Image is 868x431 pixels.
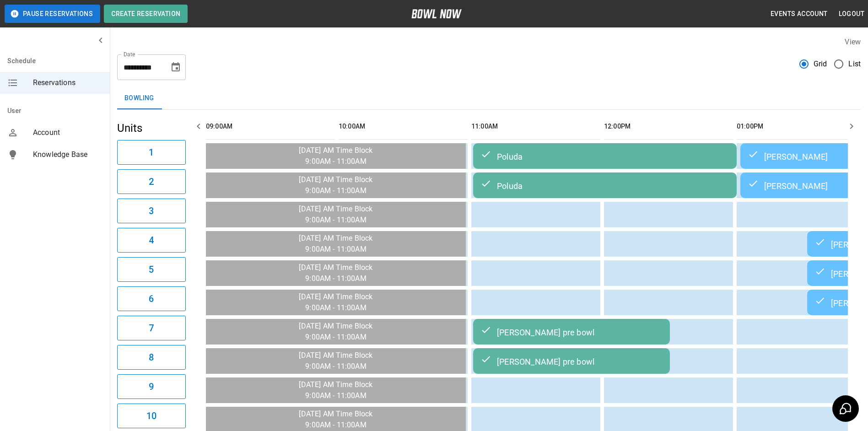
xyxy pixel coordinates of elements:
[117,199,186,223] button: 3
[167,58,185,76] button: Choose date, selected date is Sep 21, 2025
[33,149,102,160] span: Knowledge Base
[480,151,729,162] div: Poluda
[411,9,462,18] img: logo
[480,180,729,191] div: Poluda
[835,5,868,22] button: Logout
[848,59,861,70] span: List
[117,286,186,311] button: 6
[149,204,154,218] h6: 3
[146,409,156,423] h6: 10
[5,5,100,23] button: Pause Reservations
[480,326,663,337] div: [PERSON_NAME] pre bowl
[117,257,186,282] button: 5
[149,291,154,306] h6: 6
[117,169,186,194] button: 2
[206,113,335,140] th: 09:00AM
[117,87,162,109] button: Bowling
[117,316,186,340] button: 7
[117,404,186,428] button: 10
[604,113,733,140] th: 12:00PM
[117,345,186,370] button: 8
[149,350,154,365] h6: 8
[117,87,861,109] div: inventory tabs
[814,59,827,70] span: Grid
[149,174,154,189] h6: 2
[149,379,154,394] h6: 9
[33,127,102,138] span: Account
[117,374,186,399] button: 9
[149,321,154,335] h6: 7
[117,140,186,165] button: 1
[117,228,186,253] button: 4
[149,262,154,277] h6: 5
[149,145,154,160] h6: 1
[471,113,600,140] th: 11:00AM
[104,5,188,23] button: Create Reservation
[149,233,154,248] h6: 4
[480,356,663,366] div: [PERSON_NAME] pre bowl
[845,38,861,46] label: View
[767,5,831,22] button: Events Account
[117,121,186,135] h5: Units
[339,113,468,140] th: 10:00AM
[33,77,102,88] span: Reservations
